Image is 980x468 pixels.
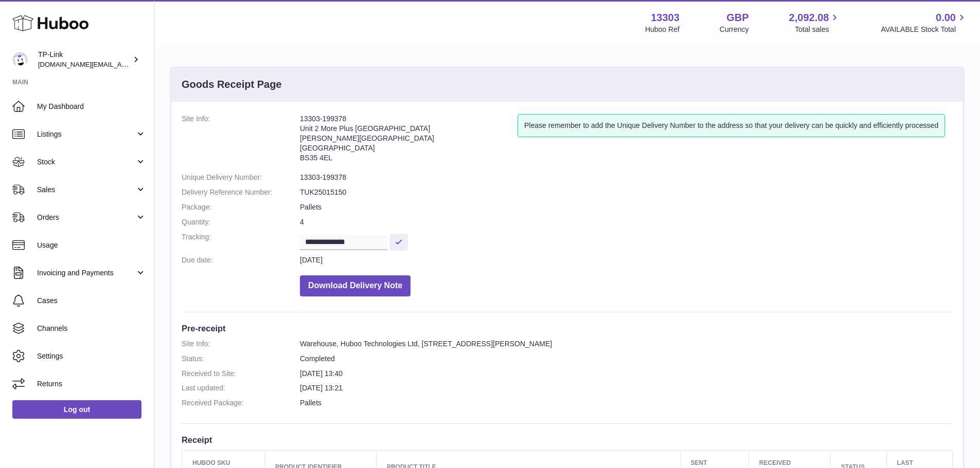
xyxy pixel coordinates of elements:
[881,25,968,34] span: AVAILABLE Stock Total
[182,255,300,265] dt: Due date:
[37,379,146,389] span: Returns
[182,188,300,197] dt: Delivery Reference Number:
[182,114,300,167] dt: Site Info:
[37,102,146,111] span: My Dashboard
[37,240,146,250] span: Usage
[300,114,518,167] address: 13303-199378 Unit 2 More Plus [GEOGRAPHIC_DATA] [PERSON_NAME][GEOGRAPHIC_DATA] [GEOGRAPHIC_DATA] ...
[182,323,953,334] h3: Pre-receipt
[518,114,945,137] div: Please remember to add the Unique Delivery Number to the address so that your delivery can be qui...
[300,339,953,349] dd: Warehouse, Huboo Technologies Ltd, [STREET_ADDRESS][PERSON_NAME]
[300,173,953,182] dd: 13303-199378
[300,202,953,212] dd: Pallets
[182,173,300,182] dt: Unique Delivery Number:
[182,78,282,91] h3: Goods Receipt Page
[645,25,680,34] div: Huboo Ref
[182,217,300,227] dt: Quantity:
[37,296,146,306] span: Cases
[182,398,300,408] dt: Received Package:
[182,369,300,379] dt: Received to Site:
[300,275,411,296] button: Download Delivery Note
[300,188,953,197] dd: TUK25015150
[182,202,300,212] dt: Package:
[12,52,28,67] img: purchase.uk@tp-link.com
[300,255,953,265] dd: [DATE]
[300,217,953,227] dd: 4
[182,383,300,393] dt: Last updated:
[12,400,141,419] a: Log out
[37,213,135,222] span: Orders
[37,185,135,195] span: Sales
[726,11,749,25] strong: GBP
[789,11,829,25] span: 2,092.08
[37,268,135,278] span: Invoicing and Payments
[300,383,953,393] dd: [DATE] 13:21
[182,434,953,445] h3: Receipt
[38,50,131,69] div: TP-Link
[37,324,146,333] span: Channels
[300,398,953,408] dd: Pallets
[795,25,841,34] span: Total sales
[182,354,300,364] dt: Status:
[182,339,300,349] dt: Site Info:
[720,25,749,34] div: Currency
[936,11,956,25] span: 0.00
[37,157,135,167] span: Stock
[300,354,953,364] dd: Completed
[881,11,968,34] a: 0.00 AVAILABLE Stock Total
[300,369,953,379] dd: [DATE] 13:40
[38,60,205,68] span: [DOMAIN_NAME][EMAIL_ADDRESS][DOMAIN_NAME]
[37,351,146,361] span: Settings
[789,11,841,34] a: 2,092.08 Total sales
[37,129,135,139] span: Listings
[182,232,300,250] dt: Tracking:
[651,11,680,25] strong: 13303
